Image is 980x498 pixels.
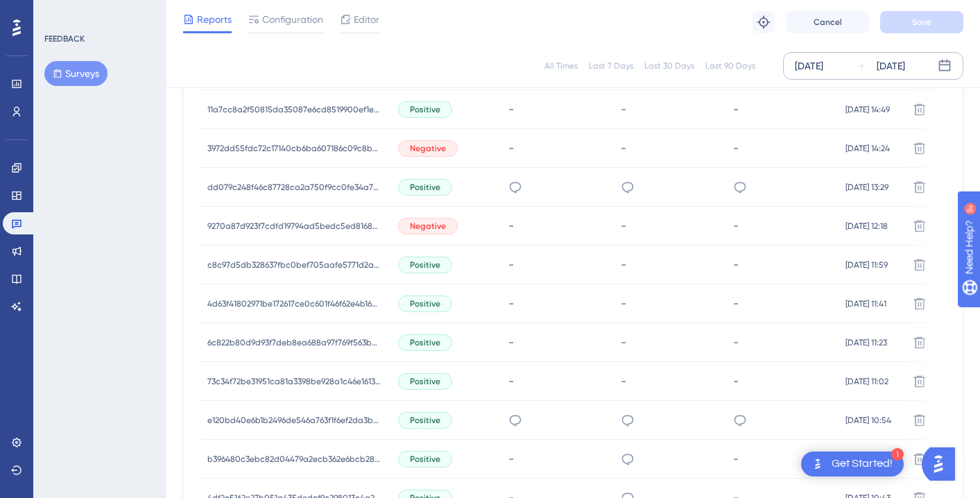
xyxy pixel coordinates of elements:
span: 4d63f41802971be172617ce0c601f46f62e4b16ed34772fa1c44bd6c2b54798a [207,298,381,309]
span: 6c822b80d9d93f7deb8ea688a97f769f563b95111b00a67bdcb7e382d84b74cd [207,337,381,348]
span: Positive [410,337,440,348]
div: - [508,452,607,465]
div: - [508,219,607,232]
span: Cancel [814,17,842,28]
div: [DATE] [877,58,905,74]
span: e120bd40e6b1b2496de546a763f1f6ef2da3b09fbd3fbb10854daf89fe11b0f6 [207,415,381,426]
div: - [733,258,832,271]
span: Negative [410,221,446,232]
span: [DATE] 11:23 [845,337,887,348]
div: - [508,103,607,116]
div: - [621,375,719,388]
div: Last 7 Days [589,60,633,71]
span: [DATE] 10:54 [845,415,891,426]
div: - [508,297,607,310]
span: Positive [410,376,440,387]
span: [DATE] 14:24 [845,143,890,154]
div: FEEDBACK [44,33,85,44]
div: - [733,452,832,465]
div: - [621,258,719,271]
span: Configuration [262,11,323,28]
span: b396480c3ebc82d04479a2ecb362e6bcb282fc9b1f4be57d1417d7809ba76710 [207,454,381,465]
span: 9270a87d923f7cdfd19794ad5bedc5ed816840d5ffbd4b45d1e12e8721f4f52f [207,221,381,232]
span: Save [912,17,931,28]
div: - [508,258,607,271]
span: Positive [410,415,440,426]
span: Need Help? [33,3,87,20]
span: Positive [410,182,440,193]
span: Positive [410,298,440,309]
span: Positive [410,259,440,271]
div: Last 90 Days [705,60,755,71]
span: Negative [410,143,446,154]
div: - [508,141,607,155]
span: 11a7cc8a2f50815da35087e6cd8519900ef1ed54fd228e2454dd29e167ef1310 [207,104,381,115]
div: All Times [544,60,578,71]
span: [DATE] 12:18 [845,221,888,232]
span: 73c34f72be31951ca81a3398be928a1c46e1613a2f72783a7e7fa970a0420bf5 [207,376,381,387]
span: [DATE] 13:29 [845,182,888,193]
button: Cancel [786,11,869,33]
div: - [733,219,832,232]
div: - [621,103,719,116]
span: Positive [410,454,440,465]
span: dd079c248f46c87728ca2a750f9cc0fe34a70ece2f6c4c3d5470dd30e6f63189 [207,182,381,193]
span: [DATE] 11:59 [845,259,888,271]
div: - [508,336,607,349]
div: - [733,336,832,349]
button: Save [880,11,963,33]
iframe: UserGuiding AI Assistant Launcher [922,443,963,485]
span: Editor [354,11,379,28]
div: - [621,219,719,232]
div: - [733,103,832,116]
div: Get Started! [832,456,893,472]
span: Positive [410,104,440,115]
div: 1 [891,448,904,461]
div: - [621,336,719,349]
div: Last 30 Days [644,60,694,71]
div: [DATE] [795,58,823,74]
img: launcher-image-alternative-text [809,456,826,472]
div: Open Get Started! checklist, remaining modules: 1 [801,452,904,476]
span: Reports [197,11,232,28]
div: - [733,297,832,310]
span: c8c97d5db328637fbc0bef705aafe5771d2a114e58bef8e61a0859876c2bfdb0 [207,259,381,271]
div: - [508,375,607,388]
div: - [733,141,832,155]
div: 9+ [94,7,103,18]
div: - [733,375,832,388]
span: [DATE] 11:02 [845,376,888,387]
span: 3972dd55fdc72c17140cb6ba607186c09c8b9cd2daf677675805cb8aa8581cf1 [207,143,381,154]
span: [DATE] 11:41 [845,298,886,309]
span: [DATE] 14:49 [845,104,890,115]
div: - [621,141,719,155]
button: Surveys [44,61,108,86]
div: - [621,297,719,310]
